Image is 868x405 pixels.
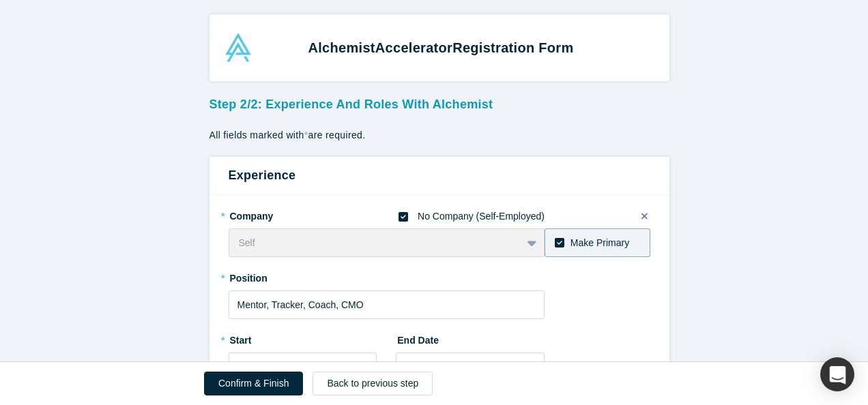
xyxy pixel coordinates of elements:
[229,290,545,319] input: Sales Manager
[229,166,650,185] h3: Experience
[418,209,545,224] div: No Company (Self-Employed)
[356,352,377,381] button: Close
[396,329,472,348] label: End Date
[209,128,669,142] p: All fields marked with are required.
[396,352,545,381] button: End:Present
[209,91,669,114] h3: Step 2/2: Experience and Roles with Alchemist
[224,33,252,62] img: Alchemist Accelerator Logo
[204,372,303,395] button: Confirm & Finish
[229,329,305,348] label: Start
[229,352,377,381] button: Start:[DATE]
[229,205,305,224] label: Company
[375,40,452,55] span: Accelerator
[229,267,305,286] label: Position
[313,372,433,395] button: Back to previous step
[308,40,574,55] strong: Alchemist Registration Form
[570,236,629,250] div: Make Primary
